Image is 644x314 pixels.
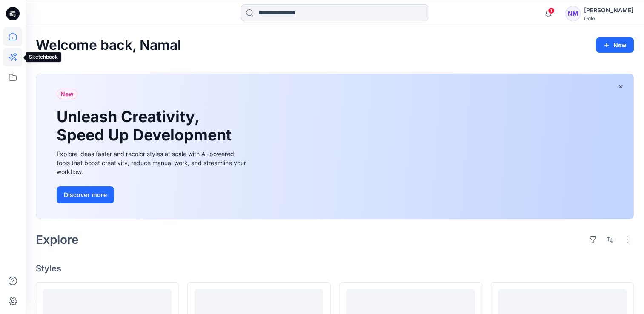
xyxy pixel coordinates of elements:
h1: Unleash Creativity, Speed Up Development [57,108,235,144]
div: Odlo [584,15,633,22]
button: New [596,37,634,53]
a: Discover more [57,186,248,203]
div: Explore ideas faster and recolor styles at scale with AI-powered tools that boost creativity, red... [57,149,248,176]
button: Discover more [57,186,114,203]
span: New [60,89,74,99]
h2: Explore [36,233,79,246]
div: NM [565,6,581,21]
h2: Welcome back, Namal [36,37,181,53]
h4: Styles [36,263,634,274]
div: [PERSON_NAME] [584,5,633,15]
span: 1 [548,7,555,14]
